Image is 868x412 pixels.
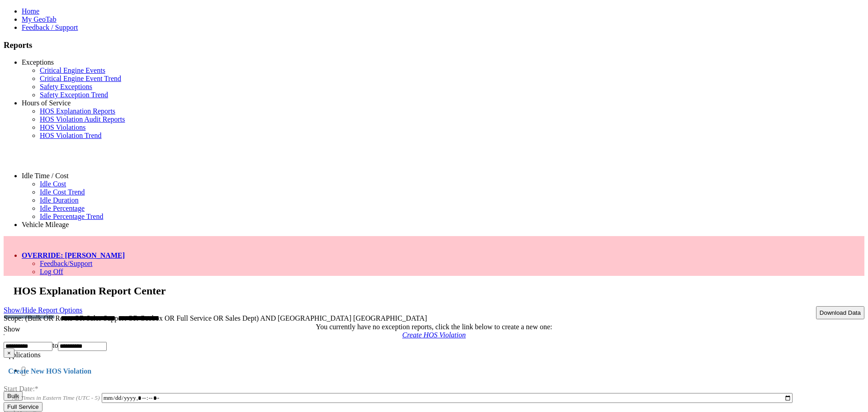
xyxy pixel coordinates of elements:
[12,394,100,401] span: All Times in Eastern Time (UTC - 5)
[40,107,115,115] a: HOS Explanation Reports
[22,15,57,23] a: My GeoTab
[22,24,78,31] a: Feedback / Support
[40,66,105,74] a: Critical Engine Events
[40,196,79,204] a: Idle Duration
[40,123,85,131] a: HOS Violations
[40,213,103,220] a: Idle Percentage Trend
[40,91,108,99] a: Safety Exception Trend
[22,99,71,107] a: Hours of Service
[4,351,41,359] label: Applications
[22,221,69,228] a: Vehicle Mileage
[22,172,69,180] a: Idle Time / Cost
[4,348,14,358] button: ×
[816,306,864,319] button: Download Data
[4,367,864,375] h4: Create New HOS Violation
[4,40,864,50] h3: Reports
[40,75,121,82] a: Critical Engine Event Trend
[40,132,102,139] a: HOS Violation Trend
[22,251,125,259] a: OVERRIDE: [PERSON_NAME]
[40,268,63,275] a: Log Off
[4,314,427,322] span: Scope: (Bulk OR Route OR Sales Support OR Geobox OR Full Service OR Sales Dept) AND [GEOGRAPHIC_D...
[40,229,87,237] a: Vehicle Mileage
[14,285,864,297] h2: HOS Explanation Report Center
[402,331,466,339] a: Create HOS Violation
[22,7,39,15] a: Home
[4,325,20,333] label: Show
[40,188,85,196] a: Idle Cost Trend
[40,83,92,90] a: Safety Exceptions
[52,341,58,349] span: to
[22,58,54,66] a: Exceptions
[40,260,92,267] a: Feedback/Support
[40,204,85,212] a: Idle Percentage
[4,373,38,393] label: Start Date:*
[40,115,125,123] a: HOS Violation Audit Reports
[4,304,82,316] a: Show/Hide Report Options
[40,180,66,188] a: Idle Cost
[4,323,864,331] div: You currently have no exception reports, click the link below to create a new one:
